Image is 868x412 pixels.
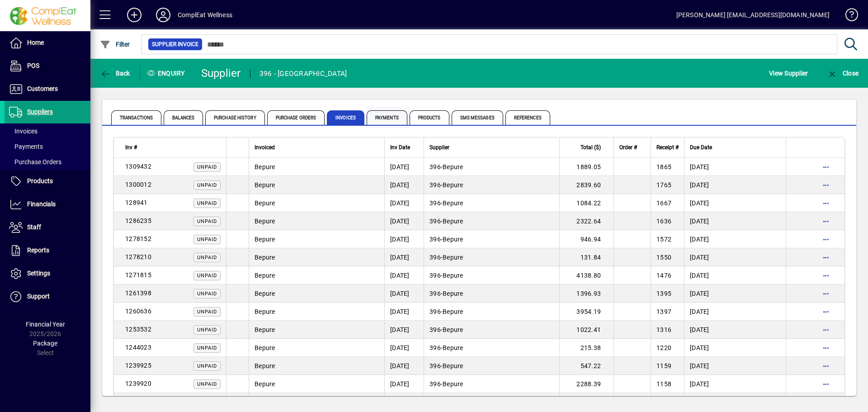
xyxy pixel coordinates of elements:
[684,357,786,375] td: [DATE]
[255,142,275,152] span: Invoiced
[410,110,449,125] span: Products
[819,196,833,210] button: More options
[5,170,90,193] a: Products
[559,248,613,266] td: 131.84
[27,39,44,46] span: Home
[197,345,217,351] span: Unpaid
[819,250,833,265] button: More options
[656,236,671,243] span: 1572
[769,66,808,81] span: View Supplier
[197,291,217,297] span: Unpaid
[125,253,151,260] span: 1278210
[205,110,265,125] span: Purchase History
[443,290,463,297] span: Bepure
[98,65,132,81] button: Back
[424,339,559,357] td: -
[429,290,441,297] span: 396
[443,254,463,261] span: Bepure
[424,284,559,303] td: -
[27,108,53,115] span: Suppliers
[559,357,613,375] td: 547.22
[443,163,463,170] span: Bepure
[559,158,613,176] td: 1889.05
[684,339,786,357] td: [DATE]
[125,289,151,297] span: 1261398
[684,303,786,321] td: [DATE]
[384,212,424,230] td: [DATE]
[197,237,217,242] span: Unpaid
[676,8,830,22] div: [PERSON_NAME] [EMAIL_ADDRESS][DOMAIN_NAME]
[384,339,424,357] td: [DATE]
[255,308,275,315] span: Bepure
[619,142,637,152] span: Order #
[152,40,198,49] span: Supplier Invoice
[819,160,833,174] button: More options
[656,290,671,297] span: 1395
[429,380,441,388] span: 396
[429,362,441,369] span: 396
[255,290,275,297] span: Bepure
[429,181,441,189] span: 396
[565,142,609,152] div: Total ($)
[429,218,441,225] span: 396
[443,344,463,351] span: Bepure
[443,199,463,207] span: Bepure
[255,163,275,170] span: Bepure
[819,359,833,373] button: More options
[125,235,151,242] span: 1278152
[429,326,441,333] span: 396
[259,66,347,81] div: 396 - [GEOGRAPHIC_DATA]
[197,182,217,188] span: Unpaid
[125,199,148,206] span: 128941
[5,216,90,239] a: Staff
[125,380,151,387] span: 1239920
[443,380,463,388] span: Bepure
[684,266,786,284] td: [DATE]
[684,194,786,212] td: [DATE]
[201,66,241,81] div: Supplier
[656,362,671,369] span: 1159
[125,308,151,315] span: 1260636
[424,357,559,375] td: -
[5,193,90,216] a: Financials
[27,200,56,208] span: Financials
[5,78,90,100] a: Customers
[819,214,833,228] button: More options
[429,236,441,243] span: 396
[684,158,786,176] td: [DATE]
[429,163,441,170] span: 396
[327,110,364,125] span: Invoices
[100,70,130,77] span: Back
[384,230,424,248] td: [DATE]
[819,268,833,283] button: More options
[5,32,90,54] a: Home
[559,212,613,230] td: 2322.64
[559,375,613,393] td: 2288.39
[424,176,559,194] td: -
[656,308,671,315] span: 1397
[684,176,786,194] td: [DATE]
[819,286,833,301] button: More options
[429,142,554,152] div: Supplier
[197,255,217,260] span: Unpaid
[255,272,275,279] span: Bepure
[197,327,217,333] span: Unpaid
[197,164,217,170] span: Unpaid
[825,65,861,81] button: Close
[656,181,671,189] span: 1765
[255,362,275,369] span: Bepure
[656,326,671,333] span: 1316
[9,158,61,166] span: Purchase Orders
[27,177,53,185] span: Products
[819,322,833,337] button: More options
[197,309,217,315] span: Unpaid
[27,62,39,69] span: POS
[559,284,613,303] td: 1396.93
[817,65,868,81] app-page-header-button: Close enquiry
[684,212,786,230] td: [DATE]
[27,223,41,231] span: Staff
[443,218,463,225] span: Bepure
[384,321,424,339] td: [DATE]
[5,285,90,308] a: Support
[384,284,424,303] td: [DATE]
